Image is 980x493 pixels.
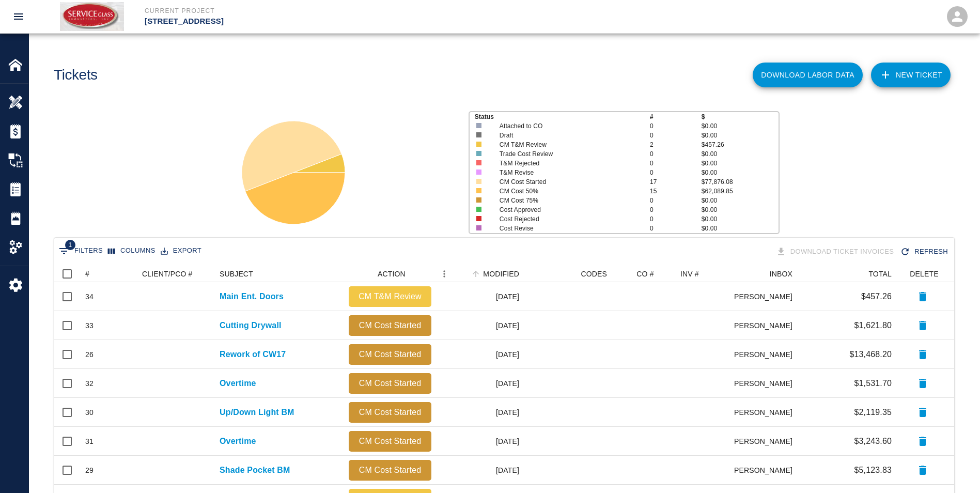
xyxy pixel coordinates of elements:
div: [DATE] [437,282,524,311]
p: CM Cost 50% [500,187,635,196]
p: CM Cost Started [353,319,427,332]
div: TOTAL [868,266,892,282]
div: [PERSON_NAME] [735,340,798,369]
p: $13,468.20 [849,348,892,361]
p: CM Cost Started [353,348,427,361]
p: CM Cost Started [353,377,427,390]
p: $457.26 [861,290,892,303]
p: Draft [500,131,635,140]
p: $62,089.85 [702,187,779,196]
div: [PERSON_NAME] [735,456,798,485]
p: Up/Down Light BM [220,406,294,419]
p: 0 [650,149,702,159]
p: Cost Rejected [500,214,635,224]
p: $0.00 [702,224,779,233]
p: Cost Approved [500,205,635,214]
p: $0.00 [702,196,779,205]
p: CM Cost Started [353,406,427,419]
p: Current Project [145,6,546,16]
div: [PERSON_NAME] [735,282,798,311]
button: Select columns [105,243,158,259]
p: $0.00 [702,121,779,131]
div: DELETE [897,266,948,282]
img: Service Glass Ind., Inc. [60,2,124,31]
button: open drawer [6,4,31,29]
div: [DATE] [437,311,524,340]
button: Export [158,243,204,259]
div: CLIENT/PCO # [137,266,214,282]
p: $0.00 [702,131,779,140]
p: 0 [650,121,702,131]
p: 15 [650,187,702,196]
div: CODES [581,266,607,282]
div: INV # [680,266,699,282]
p: # [650,112,702,121]
button: Download Labor Data [753,63,863,87]
a: NEW TICKET [871,63,951,87]
div: [PERSON_NAME] [735,369,798,398]
p: [STREET_ADDRESS] [145,16,546,27]
p: CM Cost 75% [500,196,635,205]
div: [DATE] [437,456,524,485]
p: Attached to CO [500,121,635,131]
p: $0.00 [702,168,779,177]
p: 2 [650,140,702,149]
div: Tickets download in groups of 15 [774,243,898,261]
div: 31 [85,436,94,446]
span: 1 [65,240,75,250]
p: CM Cost Started [500,177,635,187]
p: Status [475,112,650,121]
div: ACTION [378,266,406,282]
p: $77,876.08 [702,177,779,187]
p: $0.00 [702,149,779,159]
div: MODIFIED [437,266,524,282]
div: CLIENT/PCO # [142,266,193,282]
a: Shade Pocket BM [220,464,290,476]
p: 0 [650,196,702,205]
div: DELETE [910,266,938,282]
div: 32 [85,378,94,389]
p: 17 [650,177,702,187]
a: Main Ent. Doors [220,290,284,303]
p: $5,123.83 [854,464,892,476]
div: [PERSON_NAME] [735,311,798,340]
div: CO # [612,266,675,282]
p: $1,531.70 [854,377,892,390]
p: T&M Revise [500,168,635,177]
div: Refresh the list [898,243,952,261]
p: 0 [650,205,702,214]
div: SUBJECT [220,266,253,282]
p: $1,621.80 [854,319,892,332]
p: Trade Cost Review [500,149,635,159]
p: Overtime [220,377,256,390]
p: $3,243.60 [854,435,892,448]
p: $0.00 [702,159,779,168]
div: INV # [675,266,735,282]
div: TOTAL [798,266,897,282]
p: 0 [650,214,702,224]
p: CM T&M Review [353,290,427,303]
p: CM Cost Started [353,435,427,448]
p: Cutting Drywall [220,319,282,332]
p: $2,119.35 [854,406,892,419]
a: Rework of CW17 [220,348,286,361]
iframe: Chat Widget [928,443,980,493]
div: INBOX [735,266,798,282]
a: Overtime [220,435,256,448]
p: 0 [650,131,702,140]
div: # [85,266,89,282]
p: $0.00 [702,214,779,224]
p: 0 [650,159,702,168]
button: Sort [469,267,483,281]
div: [DATE] [437,340,524,369]
h1: Tickets [54,67,98,84]
button: Show filters [56,243,105,259]
button: Refresh [898,243,952,261]
p: $0.00 [702,205,779,214]
div: CODES [524,266,612,282]
div: SUBJECT [214,266,344,282]
div: CO # [636,266,654,282]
